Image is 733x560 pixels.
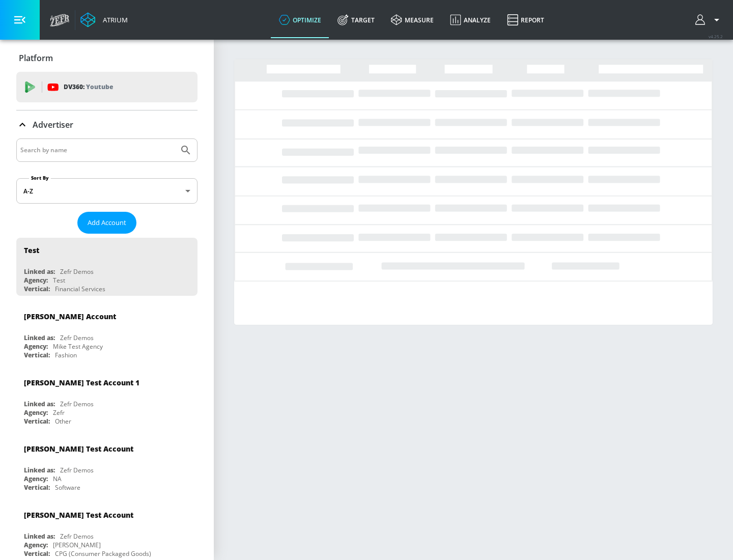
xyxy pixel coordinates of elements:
div: Zefr Demos [60,333,94,342]
div: Mike Test Agency [53,342,103,351]
div: [PERSON_NAME] Test Account 1 [24,378,139,387]
label: Sort By [29,175,51,181]
span: v 4.25.2 [709,34,723,39]
div: [PERSON_NAME] Test Account [24,510,133,520]
a: Report [499,2,552,38]
a: optimize [271,2,329,38]
div: NA [53,474,62,483]
div: A-Z [16,178,198,204]
input: Search by name [20,144,175,157]
div: Test [53,276,65,285]
div: TestLinked as:Zefr DemosAgency:TestVertical:Financial Services [16,238,198,296]
div: Vertical: [24,417,50,426]
div: Zefr Demos [60,267,94,276]
div: Linked as: [24,333,55,342]
p: DV360: [64,81,113,93]
p: Youtube [86,81,113,92]
div: Linked as: [24,532,55,541]
a: measure [383,2,442,38]
p: Platform [19,52,53,64]
button: Add Account [77,212,136,234]
div: [PERSON_NAME] Test Account 1Linked as:Zefr DemosAgency:ZefrVertical:Other [16,370,198,428]
div: [PERSON_NAME] Account [24,312,116,321]
div: Agency: [24,276,48,285]
div: Software [55,483,80,492]
div: Platform [16,44,198,72]
div: Zefr Demos [60,466,94,474]
a: Atrium [80,12,128,27]
div: DV360: Youtube [16,72,198,102]
div: Advertiser [16,110,198,139]
div: [PERSON_NAME] Test AccountLinked as:Zefr DemosAgency:NAVertical:Software [16,436,198,494]
div: Zefr Demos [60,532,94,541]
div: CPG (Consumer Packaged Goods) [55,549,151,558]
span: Add Account [88,217,126,229]
a: Analyze [442,2,499,38]
div: Vertical: [24,285,50,293]
div: [PERSON_NAME] [53,541,101,549]
div: Linked as: [24,267,55,276]
div: Financial Services [55,285,105,293]
div: Agency: [24,541,48,549]
div: [PERSON_NAME] AccountLinked as:Zefr DemosAgency:Mike Test AgencyVertical:Fashion [16,304,198,362]
div: Test [24,245,39,255]
a: Target [329,2,383,38]
div: Agency: [24,474,48,483]
div: Vertical: [24,483,50,492]
div: Fashion [55,351,77,359]
div: Zefr Demos [60,400,94,408]
div: Linked as: [24,466,55,474]
div: Vertical: [24,549,50,558]
div: Agency: [24,408,48,417]
p: Advertiser [33,119,73,130]
div: Atrium [99,15,128,24]
div: Agency: [24,342,48,351]
div: Other [55,417,71,426]
div: Zefr [53,408,65,417]
div: Vertical: [24,351,50,359]
div: [PERSON_NAME] Test Account [24,444,133,454]
div: Linked as: [24,400,55,408]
